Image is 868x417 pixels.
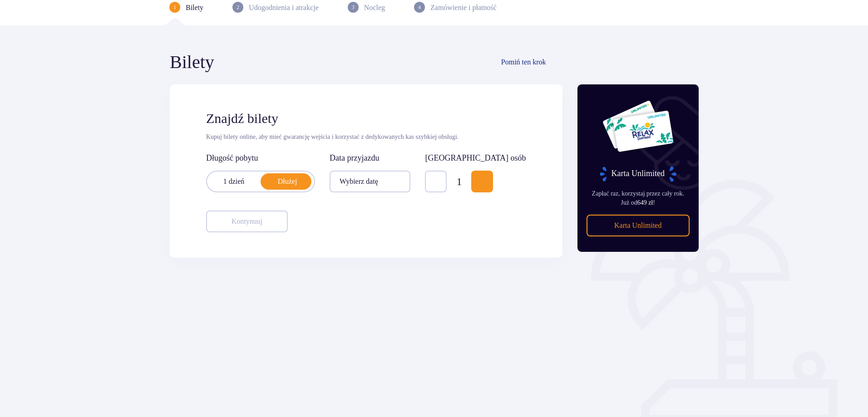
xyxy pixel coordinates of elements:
[186,3,203,13] p: Bilety
[587,189,690,207] p: Zapłać raz, korzystaj przez cały rok. Już od !
[418,3,421,11] p: 4
[425,171,447,192] button: Decrease
[206,110,526,127] h2: Znajdź bilety
[352,3,355,11] p: 3
[449,175,469,188] span: 1
[501,57,546,67] span: Pomiń ten krok
[206,132,526,142] p: Kupuj bilety online, aby mieć gwarancję wejścia i korzystać z dedykowanych kas szybkiej obsługi.
[599,166,677,182] p: Karta Unlimited
[330,152,379,163] p: Data przyjazdu
[261,177,314,186] p: Dłużej
[471,171,493,192] button: Increase
[614,221,661,231] p: Karta Unlimited
[170,51,214,74] h1: Bilety
[207,177,261,186] p: 1 dzień
[637,199,653,206] span: 649 zł
[206,152,315,163] p: Długość pobytu
[173,3,176,11] p: 1
[232,216,262,226] p: Kontynuuj
[206,211,288,232] button: Kontynuuj
[430,3,497,13] p: Zamówienie i płatność
[501,57,562,68] a: Pomiń ten krok
[237,3,239,11] p: 2
[425,152,526,163] p: [GEOGRAPHIC_DATA] osób
[249,3,319,13] p: Udogodnienia i atrakcje
[587,215,690,236] a: Karta Unlimited
[364,3,385,13] p: Nocleg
